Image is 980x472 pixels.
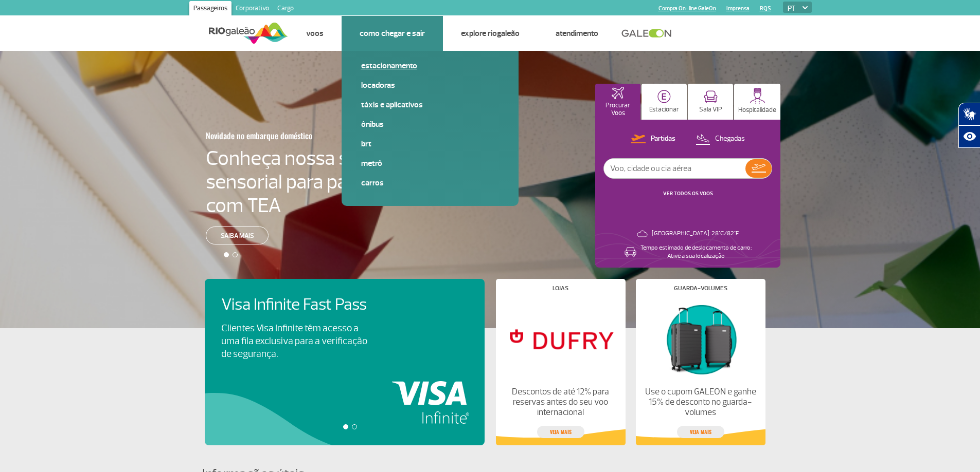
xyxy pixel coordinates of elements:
div: Plugin de acessibilidade da Hand Talk. [958,103,980,148]
a: Visa Infinite Fast PassClientes Visa Infinite têm acesso a uma fila exclusiva para a verificação ... [221,295,468,361]
a: Saiba mais [206,226,269,244]
a: Como chegar e sair [360,28,425,39]
p: Chegadas [715,134,745,144]
input: Voo, cidade ou cia aérea [604,159,745,178]
a: Locadoras [361,80,499,91]
a: veja mais [537,426,584,438]
h4: Conheça nossa sala sensorial para passageiros com TEA [206,146,428,217]
button: Abrir recursos assistivos. [958,125,980,148]
button: Procurar Voos [595,84,640,120]
img: Guarda-volumes [644,299,756,379]
a: Imprensa [726,5,750,12]
h4: Guarda-volumes [674,286,727,291]
a: Passageiros [189,1,231,17]
p: Use o cupom GALEON e ganhe 15% de desconto no guarda-volumes [644,387,756,418]
a: Compra On-line GaleOn [658,5,716,12]
button: Hospitalidade [734,84,780,120]
a: Ônibus [361,119,499,130]
p: Procurar Voos [600,102,635,117]
p: Clientes Visa Infinite têm acesso a uma fila exclusiva para a verificação de segurança. [221,322,367,361]
h4: Lojas [553,286,568,291]
img: carParkingHome.svg [657,90,671,103]
a: Atendimento [556,28,598,39]
p: Partidas [651,134,675,144]
button: VER TODOS OS VOOS [660,190,716,198]
a: Explore RIOgaleão [461,28,520,39]
p: [GEOGRAPHIC_DATA]: 28°C/82°F [652,230,739,238]
button: Partidas [628,133,679,146]
a: VER TODOS OS VOOS [663,190,713,197]
button: Abrir tradutor de língua de sinais. [958,103,980,125]
a: Voos [306,28,324,39]
a: Metrô [361,158,499,169]
button: Chegadas [692,133,748,146]
a: BRT [361,138,499,149]
a: Corporativo [231,1,273,17]
a: Táxis e aplicativos [361,99,499,110]
button: Estacionar [642,84,687,120]
h3: Novidade no embarque doméstico [206,125,378,146]
a: Carros [361,177,499,188]
a: RQS [760,5,771,12]
p: Tempo estimado de deslocamento de carro: Ative a sua localização [640,244,752,260]
p: Estacionar [649,106,679,114]
img: hospitality.svg [750,88,765,104]
h4: Visa Infinite Fast Pass [221,295,385,314]
img: vipRoom.svg [704,90,718,103]
p: Sala VIP [699,106,722,114]
p: Hospitalidade [738,106,776,114]
img: airplaneHomeActive.svg [612,87,624,99]
a: veja mais [677,426,724,438]
p: Descontos de até 12% para reservas antes do seu voo internacional [504,387,616,418]
img: Lojas [504,299,616,379]
a: Estacionamento [361,60,499,71]
a: Cargo [273,1,298,17]
button: Sala VIP [688,84,733,120]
